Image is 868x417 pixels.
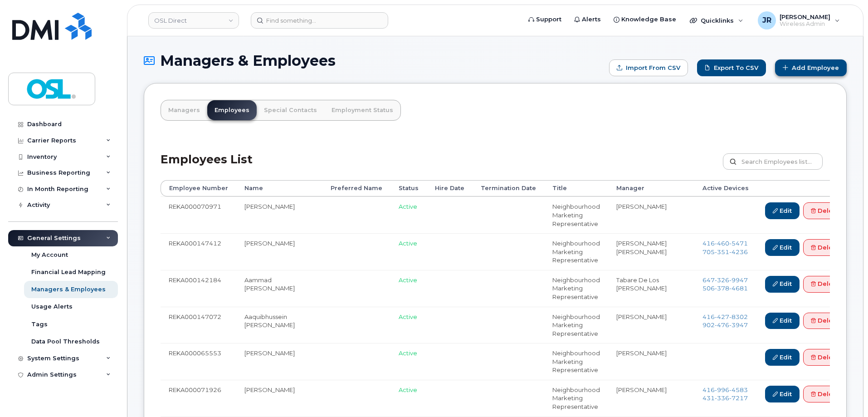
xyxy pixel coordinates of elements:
span: 476 [715,321,729,329]
span: Active [399,349,417,357]
li: [PERSON_NAME] [616,386,686,394]
span: 326 [715,276,729,284]
td: REKA000070971 [161,196,236,233]
span: 378 [715,285,729,292]
li: [PERSON_NAME] [616,248,686,256]
a: Edit [765,239,800,256]
th: Manager [608,180,694,196]
a: Edit [765,349,800,366]
td: Neighbourhood Marketing Representative [544,196,608,233]
span: 647 [702,276,748,284]
td: REKA000071926 [161,380,236,417]
span: Active [399,240,417,247]
h1: Managers & Employees [144,53,605,69]
span: 8302 [729,313,748,320]
a: 4164605471 [702,240,748,247]
td: Aaquibhussein [PERSON_NAME] [236,307,322,343]
span: 705 [702,248,748,255]
a: Delete [803,276,847,293]
td: [PERSON_NAME] [236,343,322,380]
span: Active [399,203,417,210]
span: Active [399,386,417,393]
span: 416 [702,240,748,247]
a: Delete [803,386,847,402]
a: 9024763947 [702,321,748,329]
th: Title [544,180,608,196]
span: 460 [715,240,729,247]
td: REKA000065553 [161,343,236,380]
li: [PERSON_NAME] [616,239,686,248]
span: Active [399,313,417,320]
th: Employee Number [161,180,236,196]
span: 7217 [729,394,748,402]
td: Neighbourhood Marketing Representative [544,233,608,270]
a: Edit [765,313,800,329]
a: Delete [803,349,847,366]
span: 996 [715,386,729,393]
a: 5063784681 [702,285,748,292]
span: 5471 [729,240,748,247]
a: Edit [765,386,800,402]
td: Neighbourhood Marketing Representative [544,270,608,307]
a: 6473269947 [702,276,748,284]
a: Delete [803,202,847,219]
a: Delete [803,239,847,256]
span: 9947 [729,276,748,284]
th: Status [390,180,427,196]
span: 336 [715,394,729,402]
a: Managers [161,100,207,120]
a: 4169964583 [702,386,748,393]
td: REKA000142184 [161,270,236,307]
th: Active Devices [694,180,757,196]
td: Neighbourhood Marketing Representative [544,343,608,380]
span: 4681 [729,285,748,292]
li: Tabare De Los [PERSON_NAME] [616,276,686,293]
span: 431 [702,394,748,402]
li: [PERSON_NAME] [616,202,686,211]
td: REKA000147412 [161,233,236,270]
th: Hire Date [427,180,473,196]
span: 416 [702,386,748,393]
span: 4583 [729,386,748,393]
a: 4313367217 [702,394,748,402]
a: Employment Status [324,100,400,120]
span: 902 [702,321,748,329]
span: 427 [715,313,729,320]
li: [PERSON_NAME] [616,349,686,358]
h2: Employees List [161,153,253,180]
td: Aammad [PERSON_NAME] [236,270,322,307]
a: Edit [765,202,800,219]
th: Termination Date [473,180,544,196]
td: Neighbourhood Marketing Representative [544,307,608,343]
td: [PERSON_NAME] [236,380,322,417]
a: 7053514236 [702,248,748,255]
td: REKA000147072 [161,307,236,343]
td: Neighbourhood Marketing Representative [544,380,608,417]
span: 351 [715,248,729,255]
a: Export to CSV [697,59,766,76]
th: Preferred Name [322,180,390,196]
a: Special Contacts [257,100,324,120]
span: Active [399,276,417,284]
th: Name [236,180,322,196]
a: Edit [765,276,800,293]
li: [PERSON_NAME] [616,313,686,321]
span: 416 [702,313,748,320]
span: 3947 [729,321,748,329]
a: Add Employee [775,59,847,76]
span: 506 [702,285,748,292]
span: 4236 [729,248,748,255]
a: Delete [803,313,847,329]
form: Import from CSV [609,59,688,76]
td: [PERSON_NAME] [236,233,322,270]
a: Employees [207,100,257,120]
a: 4164278302 [702,313,748,320]
td: [PERSON_NAME] [236,196,322,233]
